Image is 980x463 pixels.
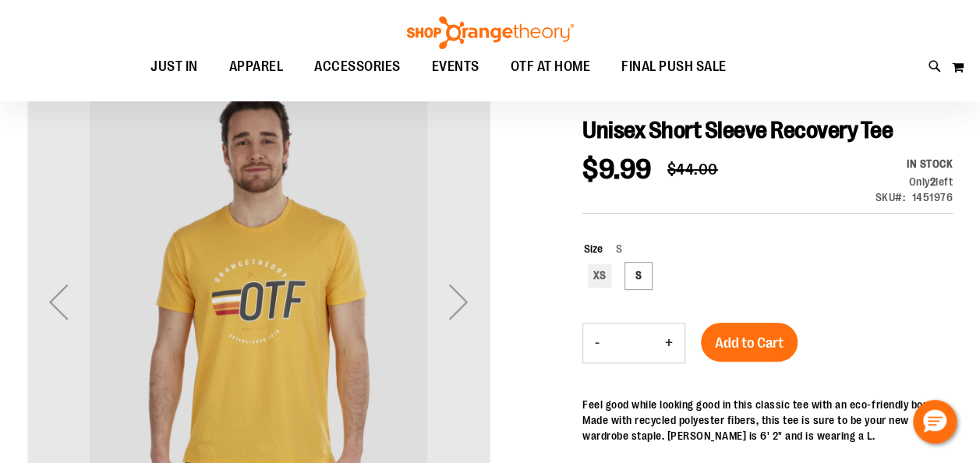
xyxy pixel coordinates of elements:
span: Unisex Short Sleeve Recovery Tee [582,117,893,143]
input: Product quantity [611,324,653,362]
a: JUST IN [135,49,214,85]
button: Increase product quantity [653,323,685,362]
a: FINAL PUSH SALE [606,49,742,84]
span: Size [584,242,603,255]
div: 1451976 [912,189,953,205]
a: APPAREL [214,49,299,85]
span: S [603,242,622,255]
span: $44.00 [667,161,718,178]
div: XS [588,264,611,288]
div: S [627,264,650,288]
span: FINAL PUSH SALE [621,49,727,84]
strong: SKU [876,191,906,203]
span: EVENTS [432,49,479,84]
span: JUST IN [150,49,198,84]
span: Add to Cart [715,334,784,352]
span: ACCESSORIES [314,49,401,84]
span: OTF AT HOME [511,49,591,84]
a: ACCESSORIES [299,49,416,85]
button: Decrease product quantity [583,323,611,362]
strong: 2 [930,175,936,188]
div: Feel good while looking good in this classic tee with an eco-friendly bonus. Made with recycled p... [582,397,953,444]
span: APPAREL [229,49,284,84]
a: EVENTS [416,49,495,85]
button: Add to Cart [701,323,798,362]
div: Qty [876,174,953,189]
img: Shop Orangetheory [405,16,576,49]
button: Hello, have a question? Let’s chat. [913,400,957,444]
a: OTF AT HOME [495,49,607,85]
div: Availability [876,156,953,171]
span: $9.99 [582,154,652,186]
